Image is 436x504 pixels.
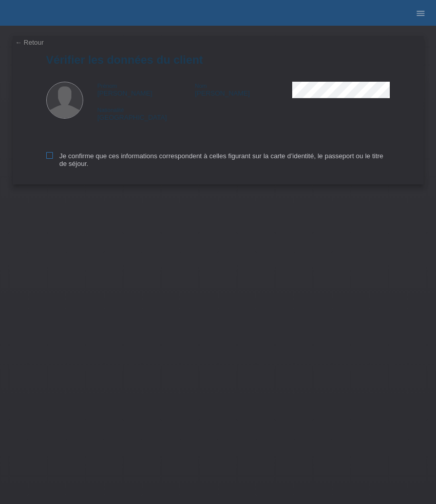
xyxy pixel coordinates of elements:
[98,82,195,97] div: [PERSON_NAME]
[98,83,118,89] span: Prénom
[15,39,44,46] a: ← Retour
[195,83,206,89] span: Nom
[98,106,195,121] div: [GEOGRAPHIC_DATA]
[46,53,390,66] h1: Vérifier les données du client
[46,152,390,167] label: Je confirme que ces informations correspondent à celles figurant sur la carte d’identité, le pass...
[415,8,426,18] i: menu
[410,10,431,16] a: menu
[195,82,292,97] div: [PERSON_NAME]
[98,107,124,113] span: Nationalité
